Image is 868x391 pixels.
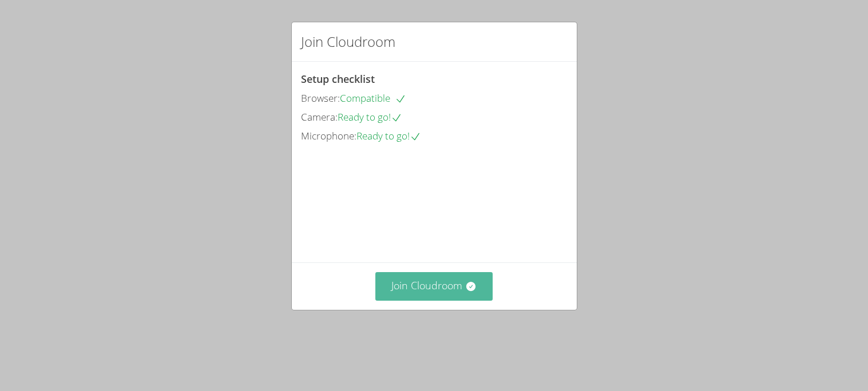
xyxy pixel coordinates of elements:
button: Join Cloudroom [375,272,493,300]
span: Compatible [340,91,406,105]
span: Setup checklist [301,72,375,86]
span: Browser: [301,91,340,105]
h2: Join Cloudroom [301,31,395,52]
span: Camera: [301,110,338,123]
span: Ready to go! [356,129,421,142]
span: Ready to go! [338,110,402,123]
span: Microphone: [301,129,356,142]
